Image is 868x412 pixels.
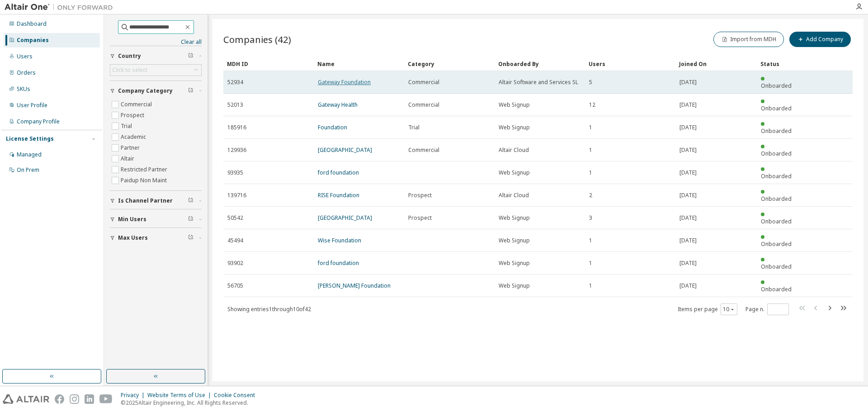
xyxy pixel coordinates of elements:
label: Altair [121,153,136,164]
span: Onboarded [761,150,792,157]
button: Max Users [110,228,202,248]
span: [DATE] [679,237,697,244]
a: RISE Foundation [318,191,359,199]
span: Web Signup [499,237,530,244]
span: Items per page [678,303,737,315]
span: [DATE] [679,101,697,109]
span: Clear filter [188,52,193,60]
div: Companies [17,37,49,44]
span: Onboarded [761,172,792,180]
span: 50542 [227,214,243,222]
div: Privacy [121,392,147,399]
button: Import from MDH [713,32,784,47]
button: Company Category [110,81,202,101]
span: 52934 [227,79,243,86]
span: Altair Software and Services SL [499,79,578,86]
div: Cookie Consent [214,392,260,399]
span: 1 [589,237,592,244]
span: 45494 [227,237,243,244]
span: 3 [589,214,592,222]
span: Commercial [408,147,439,154]
a: Wise Foundation [318,237,361,244]
img: linkedin.svg [85,394,94,404]
p: © 2025 Altair Engineering, Inc. All Rights Reserved. [121,399,260,407]
span: Onboarded [761,104,792,112]
div: On Prem [17,166,39,174]
span: Web Signup [499,260,530,267]
span: Onboarded [761,82,792,90]
span: Web Signup [499,282,530,289]
div: Users [17,53,33,60]
span: Clear filter [188,216,193,223]
a: Clear all [110,38,202,46]
a: [GEOGRAPHIC_DATA] [318,146,372,154]
a: [PERSON_NAME] Foundation [318,282,391,289]
span: Altair Cloud [499,192,529,199]
span: [DATE] [679,169,697,176]
span: Web Signup [499,101,530,109]
span: Onboarded [761,127,792,135]
button: Add Company [789,32,851,47]
span: Web Signup [499,214,530,222]
span: Trial [408,124,420,131]
div: Users [589,57,672,71]
span: Commercial [408,79,439,86]
span: 185916 [227,124,246,131]
span: 1 [589,124,592,131]
img: instagram.svg [70,394,79,404]
span: Clear filter [188,87,193,95]
span: 139716 [227,192,246,199]
label: Commercial [121,99,154,110]
a: ford foundation [318,169,359,176]
div: User Profile [17,102,47,109]
span: Clear filter [188,197,193,204]
span: Clear filter [188,234,193,242]
div: Orders [17,69,36,76]
span: Onboarded [761,218,792,225]
span: 129936 [227,147,246,154]
span: [DATE] [679,79,697,86]
button: Country [110,46,202,66]
div: Status [760,57,798,71]
div: Managed [17,151,42,158]
label: Partner [121,142,142,153]
span: [DATE] [679,260,697,267]
img: facebook.svg [55,394,64,404]
div: Joined On [679,57,753,71]
label: Restricted Partner [121,164,169,175]
div: Click to select [112,66,147,74]
a: Gateway Health [318,101,358,109]
label: Paidup Non Maint [121,175,169,186]
label: Academic [121,132,148,142]
div: Onboarded By [498,57,581,71]
div: Category [408,57,491,71]
div: License Settings [6,135,54,142]
span: Country [118,52,141,60]
span: 52013 [227,101,243,109]
span: 5 [589,79,592,86]
span: 93902 [227,260,243,267]
div: Dashboard [17,20,47,28]
span: Companies (42) [223,33,291,46]
span: Min Users [118,216,146,223]
span: Altair Cloud [499,147,529,154]
a: [GEOGRAPHIC_DATA] [318,214,372,222]
span: Showing entries 1 through 10 of 42 [227,305,311,313]
span: 12 [589,101,595,109]
span: 56705 [227,282,243,289]
span: 1 [589,147,592,154]
div: Click to select [110,65,201,76]
span: Onboarded [761,263,792,270]
span: Web Signup [499,124,530,131]
span: 1 [589,282,592,289]
span: Onboarded [761,285,792,293]
label: Trial [121,121,134,132]
span: 93935 [227,169,243,176]
img: Altair One [5,3,118,12]
span: Prospect [408,214,432,222]
div: Name [317,57,401,71]
span: Company Category [118,87,173,95]
div: Company Profile [17,118,60,125]
span: [DATE] [679,214,697,222]
button: Min Users [110,209,202,229]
